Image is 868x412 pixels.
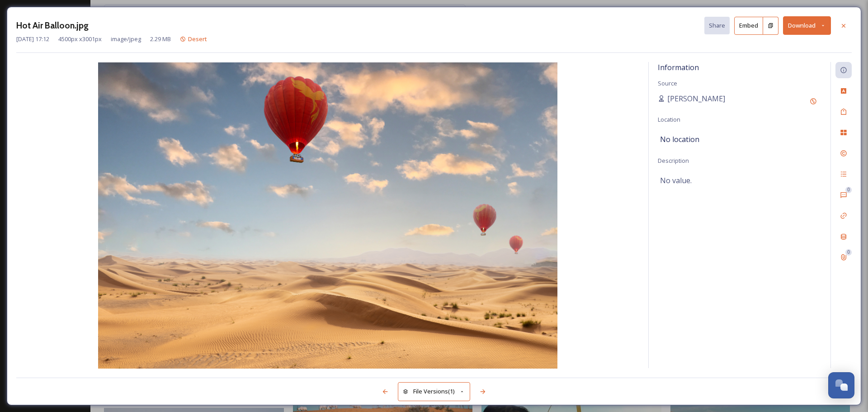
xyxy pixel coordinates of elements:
span: [PERSON_NAME] [667,93,725,104]
h3: Hot Air Balloon.jpg [16,19,89,32]
span: No value. [660,175,692,186]
div: 0 [845,249,852,256]
span: Desert [188,35,207,43]
button: Open Chat [828,372,854,398]
span: No location [660,134,699,145]
img: Hot%20Air%20Balloon.jpg [16,62,639,369]
span: Source [658,79,677,87]
span: Information [658,62,699,72]
button: Share [704,17,730,34]
span: 2.29 MB [150,35,171,43]
span: Location [658,115,680,123]
span: image/jpeg [111,35,141,43]
div: 0 [845,187,852,193]
span: [DATE] 17:12 [16,35,49,43]
span: 4500 px x 3001 px [58,35,102,43]
span: Description [658,156,689,165]
button: File Versions(1) [398,382,470,401]
button: Download [783,16,831,35]
button: Embed [734,17,763,35]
